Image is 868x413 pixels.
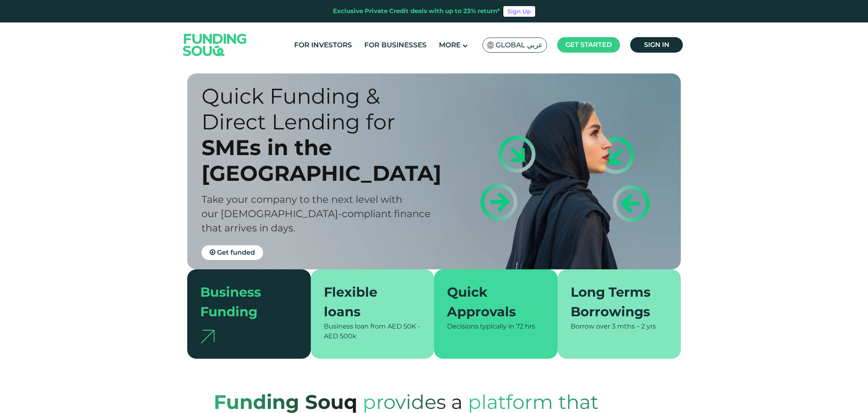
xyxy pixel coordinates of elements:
[571,322,610,330] span: Borrow over
[292,38,354,52] a: For Investors
[612,322,656,330] span: 3 mths – 2 yrs
[644,41,669,49] span: Sign in
[201,135,448,186] div: SMEs in the [GEOGRAPHIC_DATA]
[565,41,612,49] span: Get started
[503,6,535,17] a: Sign Up
[201,83,448,135] div: Quick Funding & Direct Lending for
[516,322,535,330] span: 72 hrs
[200,282,288,322] div: Business Funding
[200,330,215,343] img: arrow
[487,42,494,49] img: SA Flag
[496,40,542,50] span: Global عربي
[630,37,683,53] a: Sign in
[201,193,431,234] span: Take your company to the next level with our [DEMOGRAPHIC_DATA]-compliant finance that arrives in...
[201,245,263,260] a: Get funded
[324,322,386,330] span: Business loan from
[447,322,514,330] span: Decisions typically in
[333,7,500,16] div: Exclusive Private Credit deals with up to 23% return*
[362,38,429,52] a: For Businesses
[447,282,535,322] div: Quick Approvals
[571,282,658,322] div: Long Terms Borrowings
[439,41,461,49] span: More
[175,24,255,65] img: Logo
[324,282,412,322] div: Flexible loans
[217,249,255,256] span: Get funded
